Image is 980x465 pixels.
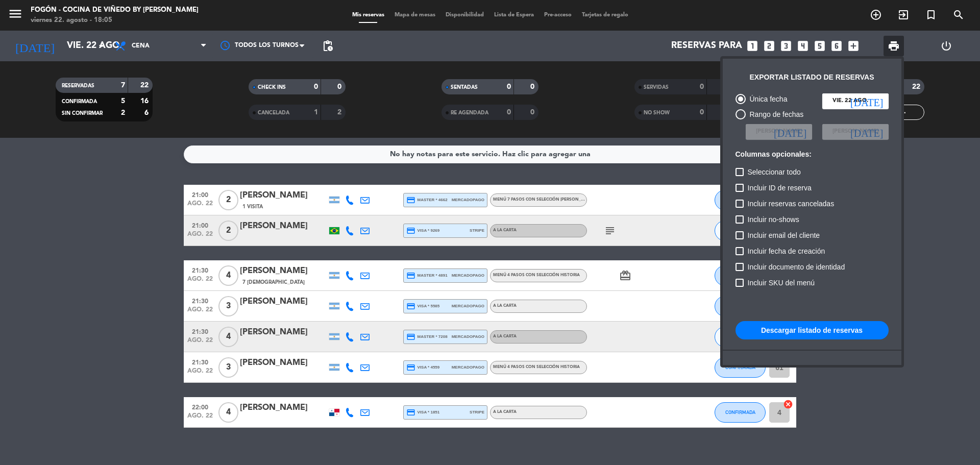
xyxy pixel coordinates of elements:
span: print [888,40,900,52]
span: Incluir SKU del menú [748,277,815,289]
span: Incluir email del cliente [748,229,820,241]
div: Exportar listado de reservas [750,71,874,83]
span: Seleccionar todo [748,166,801,178]
span: pending_actions [322,40,334,52]
button: Descargar listado de reservas [736,321,889,339]
span: Incluir no-shows [748,213,799,226]
i: [DATE] [850,127,883,137]
span: Incluir documento de identidad [748,261,845,273]
span: Incluir fecha de creación [748,245,825,257]
span: Incluir ID de reserva [748,182,812,194]
div: Única fecha [746,93,788,105]
i: [DATE] [850,96,883,106]
span: [PERSON_NAME] [832,127,878,136]
i: [DATE] [774,127,806,137]
div: Rango de fechas [746,109,804,120]
h6: Columnas opcionales: [736,150,889,159]
span: Incluir reservas canceladas [748,198,835,210]
span: [PERSON_NAME] [756,127,802,136]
